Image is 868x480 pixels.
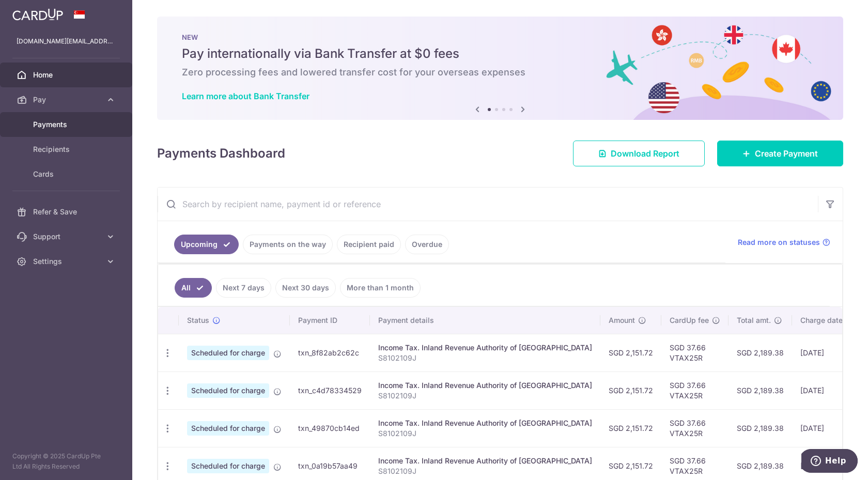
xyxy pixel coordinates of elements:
[340,278,421,298] a: More than 1 month
[600,334,661,371] td: SGD 2,151.72
[33,169,101,179] span: Cards
[17,36,116,47] p: [DOMAIN_NAME][EMAIL_ADDRESS][DOMAIN_NAME]
[801,449,858,475] iframe: Opens a widget where you can find more information
[737,315,771,326] span: Total amt.
[33,144,101,154] span: Recipients
[337,235,401,254] a: Recipient paid
[792,371,862,409] td: [DATE]
[174,235,239,254] a: Upcoming
[405,235,449,254] a: Overdue
[378,456,592,466] div: Income Tax. Inland Revenue Authority of [GEOGRAPHIC_DATA]
[187,421,269,436] span: Scheduled for charge
[290,334,370,371] td: txn_8f82ab2c62c
[24,7,45,17] span: Help
[182,45,818,62] h5: Pay internationally via Bank Transfer at $0 fees
[378,391,592,401] p: S8102109J
[12,8,63,21] img: CardUp
[378,428,592,439] p: S8102109J
[378,418,592,428] div: Income Tax. Inland Revenue Authority of [GEOGRAPHIC_DATA]
[275,278,336,298] a: Next 30 days
[157,144,285,163] h4: Payments Dashboard
[33,70,101,80] span: Home
[738,237,830,247] a: Read more on statuses
[182,66,818,79] h6: Zero processing fees and lowered transfer cost for your overseas expenses
[187,315,209,326] span: Status
[187,459,269,473] span: Scheduled for charge
[33,207,101,217] span: Refer & Save
[729,409,792,447] td: SGD 2,189.38
[792,409,862,447] td: [DATE]
[609,315,635,326] span: Amount
[800,315,843,326] span: Charge date
[33,256,101,267] span: Settings
[290,307,370,334] th: Payment ID
[187,346,269,360] span: Scheduled for charge
[370,307,600,334] th: Payment details
[290,409,370,447] td: txn_49870cb14ed
[661,334,729,371] td: SGD 37.66 VTAX25R
[755,147,818,160] span: Create Payment
[611,147,679,160] span: Download Report
[243,235,333,254] a: Payments on the way
[792,334,862,371] td: [DATE]
[157,17,843,120] img: Bank transfer banner
[158,188,818,221] input: Search by recipient name, payment id or reference
[290,371,370,409] td: txn_c4d78334529
[670,315,709,326] span: CardUp fee
[33,119,101,130] span: Payments
[33,95,101,105] span: Pay
[378,343,592,353] div: Income Tax. Inland Revenue Authority of [GEOGRAPHIC_DATA]
[182,91,309,101] a: Learn more about Bank Transfer
[729,334,792,371] td: SGD 2,189.38
[729,371,792,409] td: SGD 2,189.38
[33,231,101,242] span: Support
[378,466,592,476] p: S8102109J
[378,380,592,391] div: Income Tax. Inland Revenue Authority of [GEOGRAPHIC_DATA]
[573,141,705,166] a: Download Report
[216,278,271,298] a: Next 7 days
[187,383,269,398] span: Scheduled for charge
[738,237,820,247] span: Read more on statuses
[661,409,729,447] td: SGD 37.66 VTAX25R
[378,353,592,363] p: S8102109J
[600,409,661,447] td: SGD 2,151.72
[182,33,818,41] p: NEW
[175,278,212,298] a: All
[717,141,843,166] a: Create Payment
[661,371,729,409] td: SGD 37.66 VTAX25R
[600,371,661,409] td: SGD 2,151.72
